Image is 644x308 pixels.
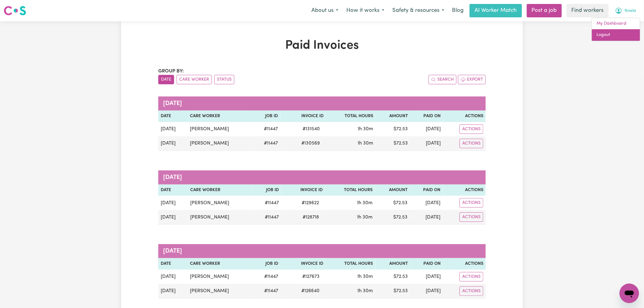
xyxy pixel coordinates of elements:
[253,136,281,151] td: # 11447
[410,284,443,299] td: [DATE]
[298,140,324,147] span: # 130569
[281,110,326,122] th: Invoice ID
[611,4,640,17] button: My Account
[253,184,281,196] th: Job ID
[429,75,457,84] button: Search
[326,258,376,270] th: Total Hours
[410,258,443,270] th: Paid On
[527,4,562,17] a: Post a job
[342,4,388,17] button: How it works
[443,258,486,270] th: Actions
[460,198,483,208] button: Actions
[4,5,26,16] img: Careseekers logo
[376,258,410,270] th: Amount
[158,170,486,184] caption: [DATE]
[299,273,324,280] span: # 127673
[460,139,483,148] button: Actions
[410,110,443,122] th: Paid On
[187,258,253,270] th: Care Worker
[326,110,376,122] th: Total Hours
[158,258,187,270] th: Date
[253,270,281,284] td: # 11447
[158,244,486,258] caption: [DATE]
[358,289,373,293] span: 1 hour 30 minutes
[410,136,443,151] td: [DATE]
[410,210,443,225] td: [DATE]
[158,196,188,210] td: [DATE]
[376,110,410,122] th: Amount
[592,18,640,41] div: My Account
[188,184,253,196] th: Care Worker
[188,210,253,225] td: [PERSON_NAME]
[443,184,486,196] th: Actions
[567,4,609,17] a: Find workers
[187,284,253,299] td: [PERSON_NAME]
[158,184,188,196] th: Date
[281,258,326,270] th: Invoice ID
[158,270,187,284] td: [DATE]
[376,270,410,284] td: $ 72.53
[4,4,26,18] a: Careseekers logo
[358,127,373,131] span: 1 hour 30 minutes
[358,141,373,146] span: 1 hour 30 minutes
[375,210,410,225] td: $ 72.53
[358,274,373,279] span: 1 hour 30 minutes
[443,110,486,122] th: Actions
[470,4,522,17] a: AI Worker Match
[357,201,373,205] span: 1 hour 30 minutes
[458,75,486,84] button: Export
[388,4,448,17] button: Safety & resources
[188,196,253,210] td: [PERSON_NAME]
[158,210,188,225] td: [DATE]
[299,125,324,133] span: # 131540
[158,38,486,53] h1: Paid Invoices
[375,196,410,210] td: $ 72.53
[298,287,324,295] span: # 126640
[158,136,187,151] td: [DATE]
[625,8,636,14] span: Noela
[460,272,483,282] button: Actions
[187,110,252,122] th: Care Worker
[187,122,252,136] td: [PERSON_NAME]
[410,270,443,284] td: [DATE]
[375,184,410,196] th: Amount
[158,122,187,136] td: [DATE]
[177,75,212,84] button: sort invoices by care worker
[448,4,467,17] a: Blog
[158,284,187,299] td: [DATE]
[281,184,325,196] th: Invoice ID
[158,96,486,110] caption: [DATE]
[460,212,483,222] button: Actions
[187,136,252,151] td: [PERSON_NAME]
[410,184,443,196] th: Paid On
[410,122,443,136] td: [DATE]
[253,196,281,210] td: # 11447
[410,196,443,210] td: [DATE]
[376,136,410,151] td: $ 72.53
[158,69,184,74] span: Group by:
[158,110,187,122] th: Date
[298,199,323,207] span: # 129622
[592,29,640,41] a: Logout
[592,18,640,30] a: My Dashboard
[460,286,483,296] button: Actions
[307,4,342,17] button: About us
[187,270,253,284] td: [PERSON_NAME]
[620,284,639,303] iframe: Button to launch messaging window
[325,184,375,196] th: Total Hours
[299,214,323,221] span: # 128718
[357,215,373,220] span: 1 hour 30 minutes
[253,110,281,122] th: Job ID
[253,210,281,225] td: # 11447
[253,284,281,299] td: # 11447
[253,258,281,270] th: Job ID
[376,284,410,299] td: $ 72.53
[460,124,483,134] button: Actions
[253,122,281,136] td: # 11447
[376,122,410,136] td: $ 72.53
[214,75,234,84] button: sort invoices by paid status
[158,75,174,84] button: sort invoices by date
